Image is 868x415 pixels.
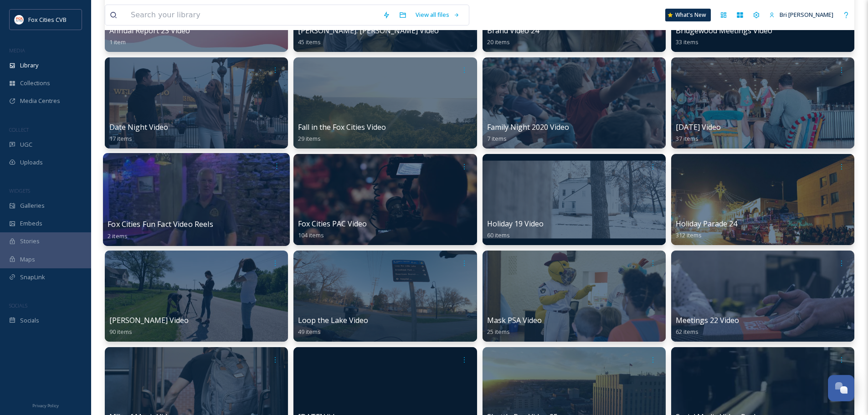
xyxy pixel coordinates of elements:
[676,38,699,46] span: 33 items
[676,134,699,143] span: 37 items
[298,220,367,239] a: Fox Cities PAC Video104 items
[20,61,38,70] span: Library
[487,123,569,143] a: Family Night 2020 Video7 items
[298,123,386,143] a: Fall in the Fox Cities Video29 items
[487,122,569,132] span: Family Night 2020 Video
[780,10,833,19] span: Bri [PERSON_NAME]
[32,403,59,409] span: Privacy Policy
[298,315,368,325] span: Loop the Lake Video
[20,255,35,264] span: Maps
[15,15,24,24] img: images.png
[487,315,542,325] span: Mask PSA Video
[676,219,737,229] span: Holiday Parade 24
[828,375,854,401] button: Open Chat
[298,122,386,132] span: Fall in the Fox Cities Video
[298,134,321,143] span: 29 items
[109,134,132,143] span: 17 items
[109,123,168,143] a: Date Night Video17 items
[108,219,213,229] span: Fox Cities Fun Fact Video Reels
[20,79,50,87] span: Collections
[676,123,721,143] a: [DATE] Video37 items
[298,231,324,239] span: 104 items
[108,231,128,240] span: 2 items
[487,328,510,336] span: 25 items
[298,316,368,336] a: Loop the Lake Video49 items
[109,38,126,46] span: 1 item
[9,47,25,54] span: MEDIA
[9,187,30,194] span: WIDGETS
[20,273,45,282] span: SnapLink
[411,6,464,24] a: View all files
[298,26,439,36] span: [PERSON_NAME]. [PERSON_NAME] Video
[487,134,507,143] span: 7 items
[765,6,838,24] a: Bri [PERSON_NAME]
[126,5,378,25] input: Search your library
[20,219,42,228] span: Embeds
[665,9,711,21] a: What's New
[676,122,721,132] span: [DATE] Video
[676,220,737,239] a: Holiday Parade 24312 items
[9,302,27,309] span: SOCIALS
[32,400,59,410] a: Privacy Policy
[487,219,544,229] span: Holiday 19 Video
[109,328,132,336] span: 90 items
[676,315,739,325] span: Meetings 22 Video
[20,316,39,325] span: Socials
[487,38,510,46] span: 20 items
[676,231,702,239] span: 312 items
[20,140,32,149] span: UGC
[109,26,190,36] span: Annual Report 23 Video
[487,316,542,336] a: Mask PSA Video25 items
[676,316,739,336] a: Meetings 22 Video62 items
[676,26,772,36] span: Bridgewood Meetings Video
[28,15,67,24] span: Fox Cities CVB
[20,201,45,210] span: Galleries
[487,26,539,36] span: Brand Video 24
[298,38,321,46] span: 45 items
[109,316,189,336] a: [PERSON_NAME] Video90 items
[109,122,168,132] span: Date Night Video
[20,158,43,167] span: Uploads
[676,328,699,336] span: 62 items
[9,126,29,133] span: COLLECT
[20,97,60,105] span: Media Centres
[108,220,213,240] a: Fox Cities Fun Fact Video Reels2 items
[20,237,40,246] span: Stories
[487,231,510,239] span: 60 items
[487,220,544,239] a: Holiday 19 Video60 items
[109,315,189,325] span: [PERSON_NAME] Video
[298,328,321,336] span: 49 items
[298,219,367,229] span: Fox Cities PAC Video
